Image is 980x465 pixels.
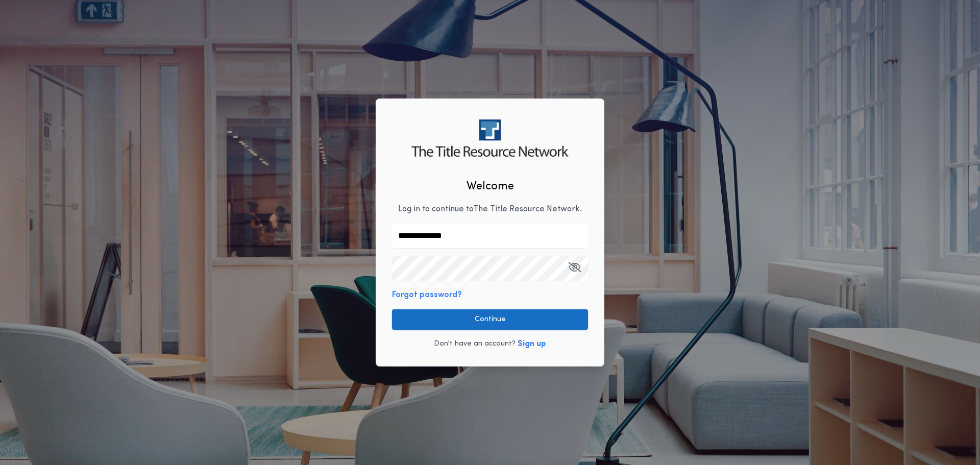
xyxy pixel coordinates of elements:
[411,119,568,157] img: logo
[434,339,516,349] p: Don't have an account?
[518,338,546,350] button: Sign up
[467,178,514,195] h2: Welcome
[398,203,582,215] p: Log in to continue to The Title Resource Network .
[392,289,462,301] button: Forgot password?
[392,309,588,330] button: Continue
